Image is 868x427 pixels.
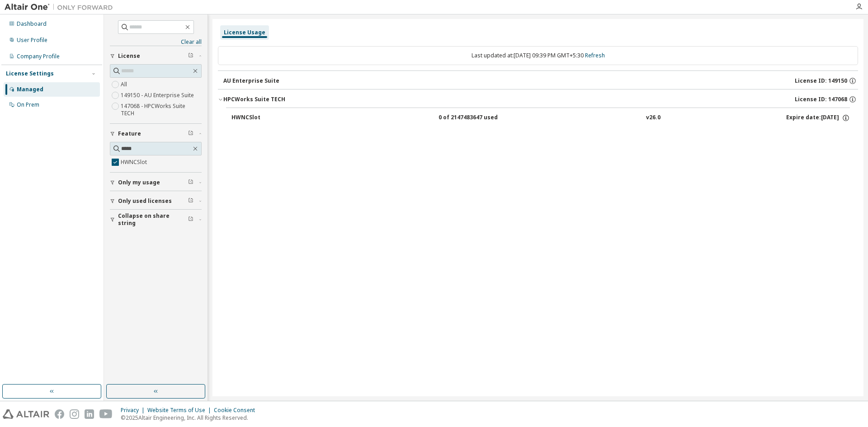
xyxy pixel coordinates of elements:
div: Cookie Consent [214,407,260,414]
span: Feature [118,130,141,137]
button: Collapse on share string [110,210,202,230]
button: HWNCSlot0 of 2147483647 usedv26.0Expire date:[DATE] [231,108,850,128]
label: 147068 - HPCWorks Suite TECH [121,101,202,119]
label: All [121,79,129,90]
div: Last updated at: [DATE] 09:39 PM GMT+5:30 [218,46,858,65]
p: © 2025 Altair Engineering, Inc. All Rights Reserved. [121,414,260,422]
div: Expire date: [DATE] [786,114,850,122]
div: On Prem [17,101,39,108]
button: AU Enterprise SuiteLicense ID: 149150 [223,71,858,91]
img: linkedin.svg [85,409,94,419]
a: Clear all [110,38,202,46]
div: Website Terms of Use [147,407,214,414]
div: Dashboard [17,20,47,28]
span: License ID: 147068 [795,96,847,103]
div: HPCWorks Suite TECH [223,96,285,103]
img: altair_logo.svg [3,409,49,419]
button: License [110,46,202,66]
span: License ID: 149150 [795,77,847,84]
img: instagram.svg [70,409,79,419]
span: Clear filter [188,179,193,186]
span: Collapse on share string [118,212,188,227]
div: AU Enterprise Suite [223,77,279,84]
span: Clear filter [188,52,193,60]
span: Only my usage [118,179,160,186]
div: User Profile [17,37,47,44]
button: Feature [110,124,202,144]
span: Clear filter [188,216,193,223]
div: HWNCSlot [231,114,313,122]
label: 149150 - AU Enterprise Suite [121,90,196,101]
div: Managed [17,86,43,93]
div: License Settings [6,70,54,77]
span: Clear filter [188,130,193,137]
span: Only used licenses [118,197,172,205]
label: HWNCSlot [121,157,149,168]
div: v26.0 [646,114,660,122]
img: youtube.svg [99,409,113,419]
div: 0 of 2147483647 used [439,114,520,122]
button: Only used licenses [110,191,202,211]
span: License [118,52,140,60]
img: facebook.svg [55,409,64,419]
a: Refresh [585,52,605,59]
img: Altair One [5,3,118,12]
div: Privacy [121,407,147,414]
button: Only my usage [110,173,202,192]
div: Company Profile [17,53,60,60]
span: Clear filter [188,197,193,205]
div: License Usage [224,29,265,36]
button: HPCWorks Suite TECHLicense ID: 147068 [218,89,858,109]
